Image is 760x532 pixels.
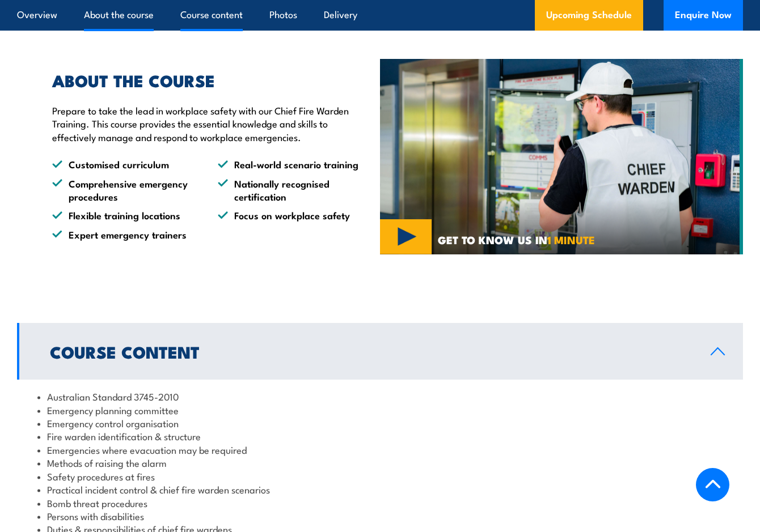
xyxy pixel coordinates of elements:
li: Bomb threat procedures [37,496,723,509]
strong: 1 MINUTE [547,231,595,248]
li: Persons with disabilities [37,509,723,522]
h2: Course Content [50,344,693,359]
li: Methods of raising the alarm [37,456,723,469]
li: Fire warden identification & structure [37,429,723,442]
a: Course Content [17,323,743,380]
p: Prepare to take the lead in workplace safety with our Chief Fire Warden Training. This course pro... [52,104,363,143]
img: Chief Fire Warden Training [380,59,743,255]
li: Comprehensive emergency procedures [52,177,197,203]
span: GET TO KNOW US IN [438,235,595,245]
li: Australian Standard 3745-2010 [37,390,723,403]
li: Nationally recognised certification [218,177,363,203]
li: Focus on workplace safety [218,208,363,222]
li: Safety procedures at fires [37,470,723,483]
li: Emergency control organisation [37,416,723,429]
h2: ABOUT THE COURSE [52,73,363,87]
li: Expert emergency trainers [52,228,197,241]
li: Customised curriculum [52,158,197,171]
li: Emergencies where evacuation may be required [37,443,723,456]
li: Flexible training locations [52,208,197,222]
li: Emergency planning committee [37,403,723,416]
li: Real-world scenario training [218,158,363,171]
li: Practical incident control & chief fire warden scenarios [37,483,723,496]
